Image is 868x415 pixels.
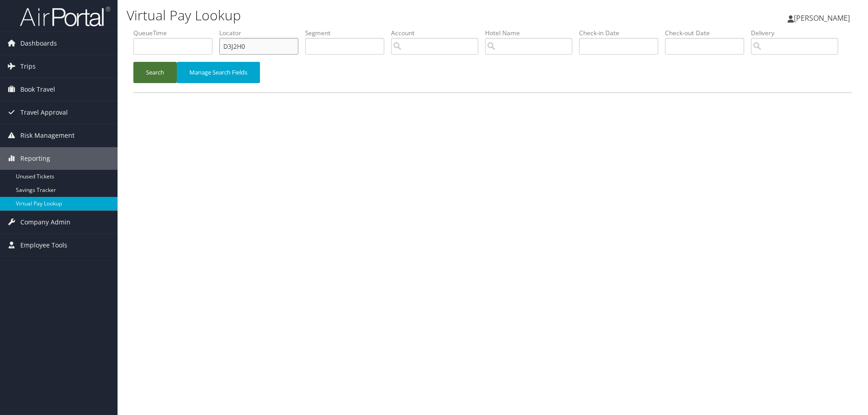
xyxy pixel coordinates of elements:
label: Account [391,28,485,37]
label: Locator [219,28,305,37]
span: Employee Tools [20,234,67,256]
span: Company Admin [20,211,71,233]
span: Risk Management [20,124,75,147]
span: [PERSON_NAME] [794,13,850,23]
label: Delivery [751,28,845,37]
span: Dashboards [20,32,57,55]
h1: Virtual Pay Lookup [127,6,615,25]
label: Check-in Date [579,28,665,37]
label: Check-out Date [665,28,751,37]
button: Manage Search Fields [177,62,260,83]
span: Trips [20,55,36,78]
span: Book Travel [20,78,55,101]
button: Search [133,62,177,83]
span: Travel Approval [20,101,68,124]
label: Segment [305,28,391,37]
img: airportal-logo.png [20,6,110,27]
a: [PERSON_NAME] [788,5,859,32]
label: QueueTime [133,28,219,37]
label: Hotel Name [485,28,579,37]
span: Reporting [20,147,50,170]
